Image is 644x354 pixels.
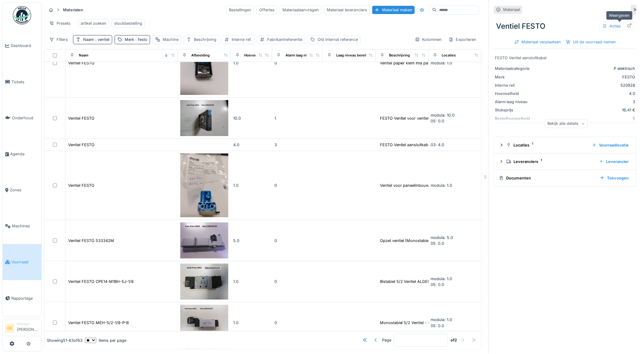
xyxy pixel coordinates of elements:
[233,60,270,66] div: 1.0
[543,74,635,80] div: FESTO
[285,53,315,58] div: Alarm laag niveau
[226,5,254,14] div: Bestellingen
[68,60,94,66] div: Ventiel FESTO
[134,37,147,42] span: : festo
[564,38,619,46] div: Uit de voorraad nemen
[389,53,410,58] div: Beschrijving
[442,53,456,58] div: Locaties
[3,28,41,64] a: Dashboard
[543,107,635,113] div: 16,41 €
[11,259,39,265] span: Voorraad
[68,115,94,121] div: Ventiel FESTO
[499,175,595,181] div: Documenten
[431,317,452,322] span: modula: 1.0
[451,337,457,343] strong: of 2
[431,119,444,123] span: 05: 0.0
[545,119,588,128] div: Bekijk alle details
[3,100,41,136] a: Onderhoud
[380,182,447,188] div: Ventiel voor paneelinbouw ima pads
[180,222,228,258] img: Ventiel FESTO 533342M
[61,7,86,13] strong: Materialen
[114,20,142,26] div: stockbestelling
[606,11,633,20] div: Weergeven
[597,157,631,166] div: Leverancier
[81,20,106,26] div: artikel zoeken
[85,337,126,343] div: items per page
[506,142,587,148] div: Locaties
[125,37,147,42] div: Merk
[446,35,479,44] div: Exporteren
[11,295,39,301] span: Rapportage
[244,53,266,58] div: Hoeveelheid
[3,280,41,316] a: Rapportage
[380,115,447,121] div: FESTO Ventiel voor ventieleiland L51
[431,61,452,65] span: modula: 1.0
[431,183,452,188] span: modula: 1.0
[274,60,320,66] div: 0
[5,324,14,333] li: GE
[543,82,635,88] div: 520928
[380,142,432,148] div: FESTO Ventiel aansluitkabel
[495,82,541,88] div: Interne ref.
[233,279,270,284] div: 1.0
[68,320,129,326] div: Ventiel FESTO MEH-5/2-1/8-P-B
[495,55,635,61] div: FESTO Ventiel aansluitkabel
[11,43,39,49] span: Dashboard
[5,322,39,336] a: GE Manager[PERSON_NAME]
[180,305,228,341] img: Ventiel FESTO MEH-5/2-1/8-P-B
[3,136,41,172] a: Agenda
[17,322,39,326] div: Manager
[495,107,541,113] div: Stuksprijs
[233,182,270,188] div: 1.0
[274,279,320,284] div: 0
[590,141,631,149] div: Voorraadlocatie
[3,172,41,208] a: Zones
[180,264,228,300] img: Ventiel FESTO CPE14-M1BH-5J-1/8
[495,66,541,71] div: Materiaalcategorie
[274,182,320,188] div: 0
[380,279,466,284] div: Bistabiel 5/2 Ventiel ALGEMEEN - Festo Elek...
[68,182,94,188] div: Ventiel FESTO
[380,238,470,244] div: Opzet ventiel (Monostabiel 5/2 Ventiel) - Festo...
[10,187,39,193] span: Zones
[11,79,39,85] span: Tickets
[543,66,635,71] div: P elektrisch
[324,5,370,14] div: Materiaal leveranciers
[372,6,415,14] div: Materiaal maken
[12,115,39,121] span: Onderhoud
[267,37,302,42] div: Fabrikantreferentie
[17,322,39,335] li: [PERSON_NAME]
[318,37,358,42] div: Old internal reference
[233,115,270,121] div: 10.0
[431,276,452,281] span: modula: 1.0
[431,235,453,240] span: modula: 5.0
[512,38,564,46] div: Materiaal verplaatsen
[503,7,520,13] div: Materiaal
[497,172,634,184] summary: DocumentenToevoegen
[280,5,322,14] div: Materiaalaanvragen
[46,35,71,44] div: Filters
[543,99,635,105] div: 3
[83,37,109,42] div: Naam
[194,37,216,42] div: Beschrijving
[232,37,252,42] div: Interne ref.
[506,159,594,164] div: Leveranciers
[600,22,624,31] div: Acties
[180,100,228,136] img: Ventiel FESTO
[380,60,433,66] div: Ventiel papier klem Ima pads
[431,241,444,246] span: 05: 0.0
[46,19,73,28] div: Presets
[495,99,541,105] div: Alarm laag niveau
[382,337,391,343] div: Page
[94,37,109,42] span: : ventiel
[10,151,39,157] span: Agenda
[180,154,228,217] img: Ventiel FESTO
[274,320,320,326] div: 0
[336,53,370,58] div: Laag niveau bereikt?
[274,142,320,148] div: 3
[412,35,445,44] div: Kolommen
[494,18,637,34] div: Ventiel FESTO
[180,31,228,95] img: Ventiel FESTO
[191,53,210,58] div: Afbeelding
[431,113,455,117] span: modula: 10.0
